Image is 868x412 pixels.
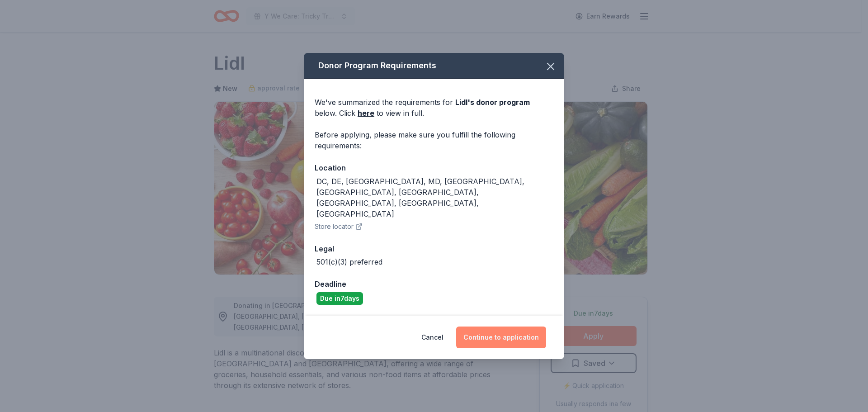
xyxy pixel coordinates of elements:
div: DC, DE, [GEOGRAPHIC_DATA], MD, [GEOGRAPHIC_DATA], [GEOGRAPHIC_DATA], [GEOGRAPHIC_DATA], [GEOGRAPH... [316,176,553,219]
button: Cancel [421,327,443,348]
span: Lidl 's donor program [455,98,530,107]
a: here [358,108,374,118]
button: Store locator [315,221,363,232]
button: Continue to application [456,327,546,348]
div: Due in 7 days [316,292,363,305]
div: Before applying, please make sure you fulfill the following requirements: [315,129,553,151]
div: Donor Program Requirements [304,53,564,79]
div: Deadline [315,278,553,290]
div: Legal [315,243,553,255]
div: We've summarized the requirements for below. Click to view in full. [315,97,553,118]
div: 501(c)(3) preferred [316,256,382,267]
div: Location [315,162,553,174]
